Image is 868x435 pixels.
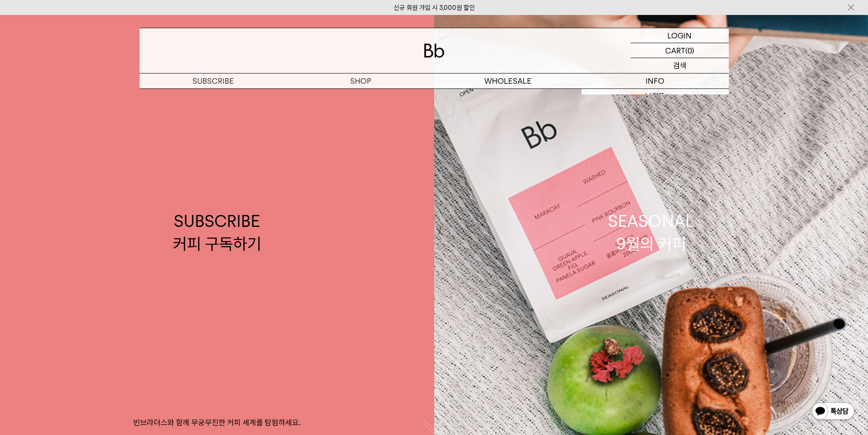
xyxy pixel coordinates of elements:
[811,402,855,422] img: 카카오톡 채널 1:1 채팅 버튼
[140,73,287,88] a: SUBSCRIBE
[667,28,692,43] p: LOGIN
[665,43,685,58] p: CART
[394,4,475,12] a: 신규 회원 가입 시 3,000원 할인
[434,73,582,88] p: WHOLESALE
[685,43,694,58] p: (0)
[424,44,444,58] img: 로고
[631,43,729,58] a: CART (0)
[287,73,434,88] a: SHOP
[582,89,729,103] a: 브랜드
[673,58,687,73] p: 검색
[608,210,694,255] div: SEASONAL 9월의 커피
[173,210,261,255] div: SUBSCRIBE 커피 구독하기
[631,28,729,43] a: LOGIN
[582,73,729,88] p: INFO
